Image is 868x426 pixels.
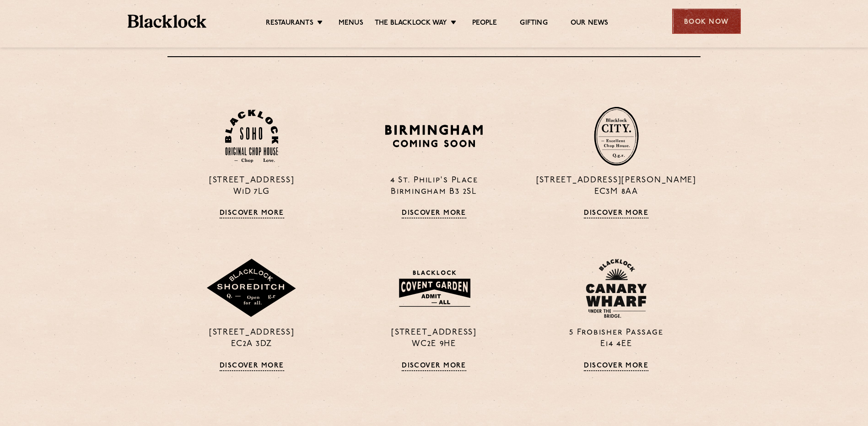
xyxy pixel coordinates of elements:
a: Discover More [584,209,648,218]
a: Discover More [220,362,284,371]
img: City-stamp-default.svg [594,106,639,166]
img: Soho-stamp-default.svg [225,110,278,163]
img: Shoreditch-stamp-v2-default.svg [206,259,297,318]
a: Gifting [520,19,547,29]
div: Book Now [672,9,741,34]
p: [STREET_ADDRESS][PERSON_NAME] EC3M 8AA [532,175,701,198]
a: Discover More [220,209,284,218]
a: Restaurants [266,19,313,29]
img: BL_Textured_Logo-footer-cropped.svg [128,15,207,28]
img: BIRMINGHAM-P22_-e1747915156957.png [383,122,485,150]
p: [STREET_ADDRESS] WC2E 9HE [350,327,518,350]
p: [STREET_ADDRESS] EC2A 3DZ [167,327,336,350]
a: The Blacklock Way [375,19,447,29]
a: Discover More [402,209,466,218]
p: 4 St. Philip's Place Birmingham B3 2SL [350,175,518,198]
p: [STREET_ADDRESS] W1D 7LG [167,175,336,198]
a: People [472,19,497,29]
a: Discover More [584,362,648,371]
a: Menus [339,19,363,29]
p: 5 Frobisher Passage E14 4EE [532,327,701,350]
a: Our News [571,19,609,29]
a: Discover More [402,362,466,371]
img: BL_CW_Logo_Website.svg [586,259,647,318]
img: BLA_1470_CoventGarden_Website_Solid.svg [390,265,478,312]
